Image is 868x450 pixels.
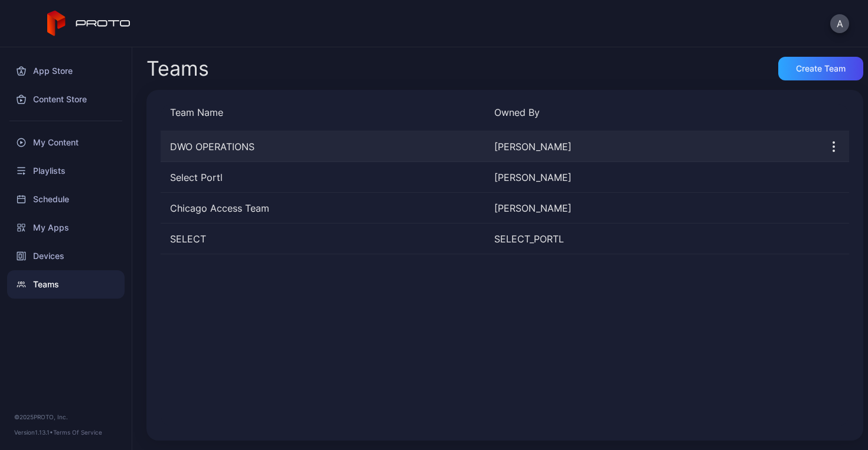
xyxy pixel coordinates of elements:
[161,232,485,246] div: SELECT
[7,57,125,85] a: App Store
[494,232,809,246] div: SELECT_PORTL
[170,105,485,119] div: Team Name
[494,201,809,215] div: [PERSON_NAME]
[7,242,125,270] a: Devices
[778,57,863,80] button: Create Team
[7,85,125,114] a: Content Store
[494,170,809,184] div: [PERSON_NAME]
[7,270,125,299] a: Teams
[161,140,485,154] div: DWO OPERATIONS
[796,64,846,73] div: Create Team
[14,429,53,436] span: Version 1.13.1 •
[161,201,485,215] div: Chicago Access Team
[7,185,125,213] a: Schedule
[53,429,102,436] a: Terms Of Service
[7,128,125,157] a: My Content
[14,412,118,422] div: © 2025 PROTO, Inc.
[7,213,125,242] a: My Apps
[7,157,125,185] a: Playlists
[494,105,809,119] div: Owned By
[494,140,809,154] div: [PERSON_NAME]
[146,59,209,79] div: Teams
[161,170,485,184] div: Select Portl
[830,14,849,33] button: A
